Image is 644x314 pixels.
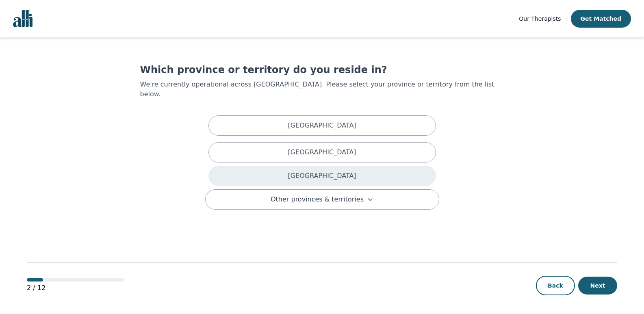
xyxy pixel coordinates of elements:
[271,195,364,204] span: Other provinces & territories
[205,189,439,210] button: Other provinces & territories
[288,147,356,157] p: [GEOGRAPHIC_DATA]
[288,121,356,130] p: [GEOGRAPHIC_DATA]
[27,283,124,293] p: 2 / 12
[519,15,561,22] span: Our Therapists
[519,14,561,24] a: Our Therapists
[140,63,504,76] h1: Which province or territory do you reside in?
[288,171,356,181] p: [GEOGRAPHIC_DATA]
[13,10,33,27] img: alli logo
[578,277,617,295] button: Next
[140,80,504,99] p: We're currently operational across [GEOGRAPHIC_DATA]. Please select your province or territory fr...
[536,276,575,295] button: Back
[571,10,631,28] button: Get Matched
